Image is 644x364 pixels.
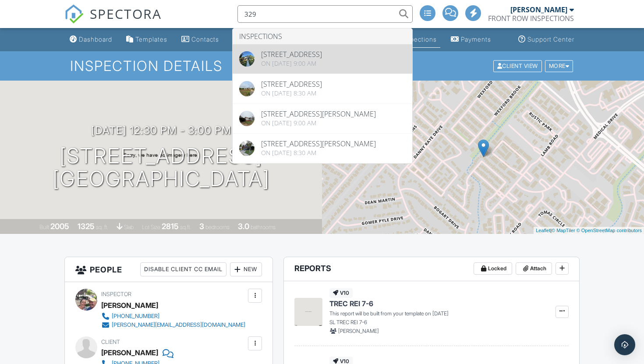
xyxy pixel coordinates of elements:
div: [STREET_ADDRESS] [261,81,322,88]
h1: [STREET_ADDRESS] [GEOGRAPHIC_DATA] [53,145,270,191]
div: 2005 [50,222,69,231]
span: SPECTORA [90,4,162,23]
div: Disable Client CC Email [140,262,226,276]
span: sq.ft. [180,224,191,230]
a: [STREET_ADDRESS][PERSON_NAME] On [DATE] 8:30 am [233,134,412,163]
a: [STREET_ADDRESS] On [DATE] 8:30 am [233,74,412,103]
div: 3 [199,222,204,231]
img: 8565389%2Fcover_photos%2FChBzeSXhx97Mumn90L1v%2Foriginal.8565389-1745588142153 [239,81,255,96]
a: Metrics [230,32,269,48]
div: | [534,227,644,234]
div: Support Center [527,35,574,43]
div: [STREET_ADDRESS][PERSON_NAME] [261,110,376,117]
a: Templates [123,32,171,48]
div: [PERSON_NAME][EMAIL_ADDRESS][DOMAIN_NAME] [112,322,245,329]
li: Inspections [233,28,412,44]
img: The Best Home Inspection Software - Spectora [64,4,84,24]
div: [PERSON_NAME] [101,346,158,359]
a: [STREET_ADDRESS][PERSON_NAME] On [DATE] 9:00 am [233,104,412,133]
div: On [DATE] 8:30 am [261,149,376,156]
div: Open Intercom Messenger [614,334,635,355]
a: © MapTiler [552,228,575,233]
input: Search everything... [237,5,413,23]
a: Inspections [388,32,440,48]
div: Payments [461,35,491,43]
a: Client View [492,62,544,69]
div: On [DATE] 9:00 am [261,60,322,67]
a: Payments [447,32,495,48]
div: 3.0 [238,222,249,231]
div: [PERSON_NAME] [101,299,158,312]
span: Inspector [101,291,131,297]
div: 2815 [162,222,179,231]
a: [PERSON_NAME][EMAIL_ADDRESS][DOMAIN_NAME] [101,321,245,329]
span: sq. ft. [96,224,108,230]
h1: Inspection Details [70,58,574,74]
a: [PHONE_NUMBER] [101,312,245,321]
span: Client [101,339,120,345]
div: Contacts [191,35,219,43]
div: More [545,60,573,72]
img: cover.jpg [239,141,255,156]
a: [STREET_ADDRESS] On [DATE] 9:00 am [233,44,412,74]
a: Dashboard [66,32,116,48]
div: On [DATE] 8:30 am [261,90,322,97]
div: Inspections [401,35,437,43]
a: Support Center [515,32,578,48]
a: SPECTORA [64,12,162,30]
h3: [DATE] 12:30 pm - 3:00 pm [91,124,231,136]
span: Lot Size [142,224,160,230]
a: © OpenStreetMap contributors [577,228,642,233]
h3: People [65,257,272,282]
span: bedrooms [205,224,230,230]
span: bathrooms [251,224,276,230]
img: 5797450%2Fcover_photos%2Fu2UTjY8ttM5XnRQJ8kBT%2Foriginal.5797450-1702651857917 [239,111,255,126]
div: Client View [493,60,542,72]
span: slab [124,224,134,230]
div: [PHONE_NUMBER] [112,313,159,320]
div: [PERSON_NAME] [510,5,567,14]
a: Contacts [178,32,223,48]
div: Templates [135,35,167,43]
div: [STREET_ADDRESS][PERSON_NAME] [261,140,376,147]
a: Leaflet [536,228,550,233]
div: On [DATE] 9:00 am [261,120,376,127]
div: 1325 [78,222,95,231]
span: Built [39,224,49,230]
div: [STREET_ADDRESS] [261,51,322,58]
div: FRONT ROW INSPECTIONS [488,14,574,23]
div: New [230,262,262,276]
div: Dashboard [79,35,112,43]
img: 9251174%2Fcover_photos%2F0HN5rNPq3toifiTQviCq%2Foriginal.jpg [239,51,255,67]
